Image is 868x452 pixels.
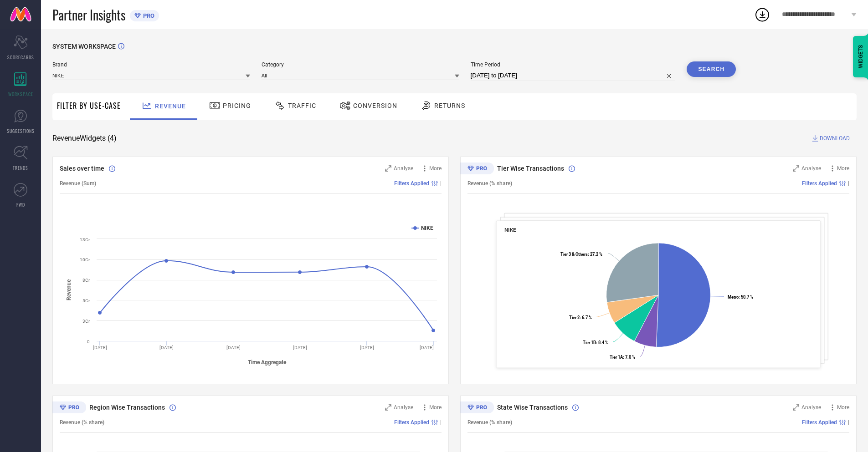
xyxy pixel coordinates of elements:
span: Traffic [288,102,316,109]
text: NIKE [421,225,433,231]
tspan: Tier 3 & Others [560,252,588,257]
svg: Zoom [793,404,799,411]
span: | [848,419,849,426]
tspan: Tier 1B [583,340,596,345]
span: Conversion [353,102,397,109]
button: Search [687,61,736,77]
span: Pricing [223,102,251,109]
span: State Wise Transactions [497,404,568,411]
text: 10Cr [80,257,90,262]
span: Time Period [471,61,676,68]
text: : 7.0 % [610,355,635,360]
span: WORKSPACE [8,91,33,97]
span: More [429,404,442,411]
span: | [848,180,849,187]
span: Revenue (Sum) [60,180,96,187]
tspan: Tier 2 [569,315,580,320]
span: Region Wise Transactions [89,404,165,411]
span: Brand [52,61,250,68]
span: SUGGESTIONS [7,127,35,134]
span: SCORECARDS [7,54,34,61]
span: More [429,165,442,172]
span: Filter By Use-Case [57,100,121,111]
span: FWD [16,201,25,208]
svg: Zoom [793,165,799,172]
span: Filters Applied [394,419,429,426]
text: : 6.7 % [569,315,592,320]
svg: Zoom [385,165,391,172]
span: More [837,165,849,172]
span: Returns [434,102,465,109]
span: | [440,419,442,426]
text: [DATE] [420,345,434,350]
text: [DATE] [93,345,107,350]
tspan: Tier 1A [610,355,623,360]
span: SYSTEM WORKSPACE [52,43,116,50]
div: Premium [52,401,86,415]
text: [DATE] [293,345,307,350]
tspan: Revenue [66,279,72,300]
text: : 27.2 % [560,252,602,257]
div: Premium [460,401,494,415]
span: Revenue (% share) [467,419,512,426]
span: Analyse [394,404,413,411]
tspan: Time Aggregate [248,359,287,366]
span: Filters Applied [802,419,837,426]
text: [DATE] [360,345,374,350]
span: Revenue [155,102,186,110]
span: Tier Wise Transactions [497,165,564,172]
span: PRO [141,12,154,19]
div: Open download list [754,6,770,23]
span: More [837,404,849,411]
span: Revenue (% share) [60,419,104,426]
span: NIKE [504,227,516,233]
text: : 50.7 % [728,295,753,300]
text: 8Cr [82,278,90,283]
tspan: Metro [728,295,739,300]
span: Revenue Widgets ( 4 ) [52,134,117,143]
span: Sales over time [60,165,104,172]
span: Analyse [801,165,821,172]
span: Category [262,61,459,68]
div: Premium [460,163,494,176]
text: : 8.4 % [583,340,608,345]
span: DOWNLOAD [820,134,850,143]
svg: Zoom [385,404,391,411]
span: Filters Applied [394,180,429,187]
span: Revenue (% share) [467,180,512,187]
text: 13Cr [80,237,90,242]
span: Partner Insights [52,5,125,24]
text: [DATE] [159,345,174,350]
span: TRENDS [13,164,28,171]
text: 5Cr [82,298,90,303]
input: Select time period [471,70,676,81]
text: 0 [87,339,90,344]
span: Analyse [801,404,821,411]
span: Analyse [394,165,413,172]
span: | [440,180,442,187]
text: [DATE] [226,345,241,350]
text: 3Cr [82,319,90,324]
span: Filters Applied [802,180,837,187]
